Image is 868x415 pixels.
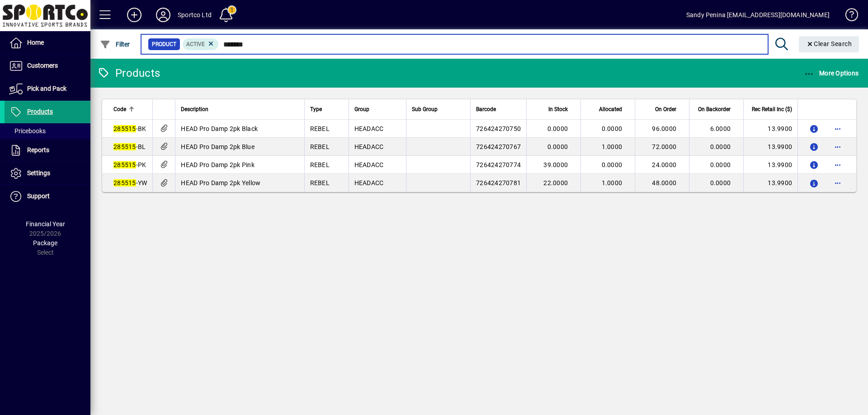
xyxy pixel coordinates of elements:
[5,78,90,100] a: Pick and Pack
[602,143,623,150] span: 1.0000
[354,125,384,132] span: HEADACC
[547,125,568,132] span: 0.0000
[412,104,465,114] div: Sub Group
[354,161,384,168] span: HEADACC
[9,127,46,135] span: Pricebooks
[152,40,176,49] span: Product
[113,143,136,150] em: 285515
[830,158,845,172] button: More options
[33,239,57,247] span: Package
[599,104,622,114] span: Allocated
[354,104,401,114] div: Group
[743,138,797,156] td: 13.9900
[113,125,136,132] em: 285515
[354,104,369,114] span: Group
[181,161,255,168] span: HEAD Pro Damp 2pk Pink
[476,125,521,132] span: 726424270750
[97,66,160,80] div: Products
[743,174,797,192] td: 13.9900
[830,176,845,190] button: More options
[830,121,845,136] button: More options
[5,55,90,77] a: Customers
[543,179,568,187] span: 22.0000
[120,7,149,23] button: Add
[548,104,568,114] span: In Stock
[652,179,676,187] span: 48.0000
[100,41,130,48] span: Filter
[113,143,146,150] span: -BL
[412,104,438,114] span: Sub Group
[310,104,322,114] span: Type
[181,104,298,114] div: Description
[652,161,676,168] span: 24.0000
[27,169,50,177] span: Settings
[183,38,219,50] mat-chip: Activation Status: Active
[113,125,146,132] span: -BK
[602,179,623,187] span: 1.0000
[652,143,676,150] span: 72.0000
[178,8,212,22] div: Sportco Ltd
[181,104,208,114] span: Description
[802,65,861,81] button: More Options
[354,143,384,150] span: HEADACC
[5,123,90,139] a: Pricebooks
[27,146,49,154] span: Reports
[5,32,90,54] a: Home
[710,125,731,132] span: 6.0000
[181,179,260,187] span: HEAD Pro Damp 2pk Yellow
[310,104,343,114] div: Type
[5,162,90,185] a: Settings
[310,125,330,132] span: REBEL
[181,125,258,132] span: HEAD Pro Damp 2pk Black
[743,156,797,174] td: 13.9900
[113,104,126,114] span: Code
[743,120,797,138] td: 13.9900
[543,161,568,168] span: 39.0000
[476,104,521,114] div: Barcode
[310,143,330,150] span: REBEL
[586,104,630,114] div: Allocated
[113,161,136,168] em: 285515
[476,179,521,187] span: 726424270781
[710,179,731,187] span: 0.0000
[186,41,205,47] span: Active
[532,104,576,114] div: In Stock
[5,139,90,162] a: Reports
[476,143,521,150] span: 726424270767
[476,104,496,114] span: Barcode
[698,104,731,114] span: On Backorder
[602,125,623,132] span: 0.0000
[830,140,845,154] button: More options
[310,179,330,187] span: REBEL
[655,104,676,114] span: On Order
[181,143,255,150] span: HEAD Pro Damp 2pk Blue
[27,62,58,69] span: Customers
[113,161,146,168] span: -PK
[26,220,65,228] span: Financial Year
[695,104,739,114] div: On Backorder
[799,36,859,52] button: Clear
[547,143,568,150] span: 0.0000
[310,161,330,168] span: REBEL
[804,70,859,77] span: More Options
[652,125,676,132] span: 96.0000
[710,161,731,168] span: 0.0000
[113,104,147,114] div: Code
[27,85,66,92] span: Pick and Pack
[27,192,50,200] span: Support
[710,143,731,150] span: 0.0000
[686,8,830,22] div: Sandy Penina [EMAIL_ADDRESS][DOMAIN_NAME]
[27,39,44,46] span: Home
[98,36,132,52] button: Filter
[354,179,384,187] span: HEADACC
[839,2,857,31] a: Knowledge Base
[641,104,684,114] div: On Order
[149,7,178,23] button: Profile
[602,161,623,168] span: 0.0000
[5,185,90,208] a: Support
[113,179,147,187] span: -YW
[113,179,136,187] em: 285515
[27,108,53,115] span: Products
[752,104,792,114] span: Rec Retail Inc ($)
[476,161,521,168] span: 726424270774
